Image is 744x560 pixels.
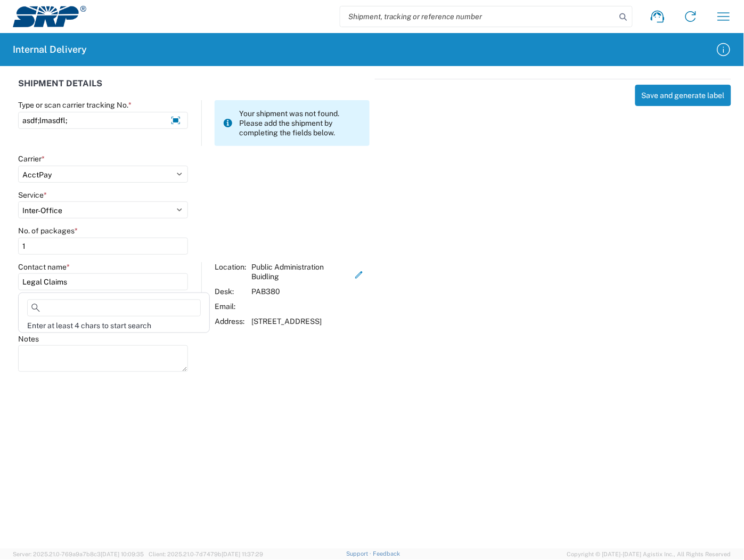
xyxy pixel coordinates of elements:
[567,550,731,559] span: Copyright © [DATE]-[DATE] Agistix Inc., All Rights Reserved
[251,287,348,296] div: PAB380
[373,551,400,557] a: Feedback
[13,6,86,27] img: srp
[18,79,370,100] div: SHIPMENT DETAILS
[18,262,70,272] label: Contact name
[215,287,246,296] div: Desk:
[18,154,45,164] label: Carrier
[239,109,361,137] span: Your shipment was not found. Please add the shipment by completing the fields below.
[215,262,246,281] div: Location:
[215,302,246,311] div: Email:
[251,316,348,326] div: [STREET_ADDRESS]
[18,100,132,110] label: Type or scan carrier tracking No.
[18,334,39,344] label: Notes
[251,262,348,281] div: Public Administration Buidling
[18,190,47,200] label: Service
[21,321,207,330] div: Enter at least 4 chars to start search
[340,6,616,27] input: Shipment, tracking or reference number
[13,43,87,56] h2: Internal Delivery
[101,551,144,558] span: [DATE] 10:09:35
[635,85,731,106] button: Save and generate label
[347,551,373,557] a: Support
[18,226,78,236] label: No. of packages
[13,551,144,558] span: Server: 2025.21.0-769a9a7b8c3
[215,316,246,326] div: Address:
[222,551,263,558] span: [DATE] 11:37:29
[149,551,263,558] span: Client: 2025.21.0-7d7479b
